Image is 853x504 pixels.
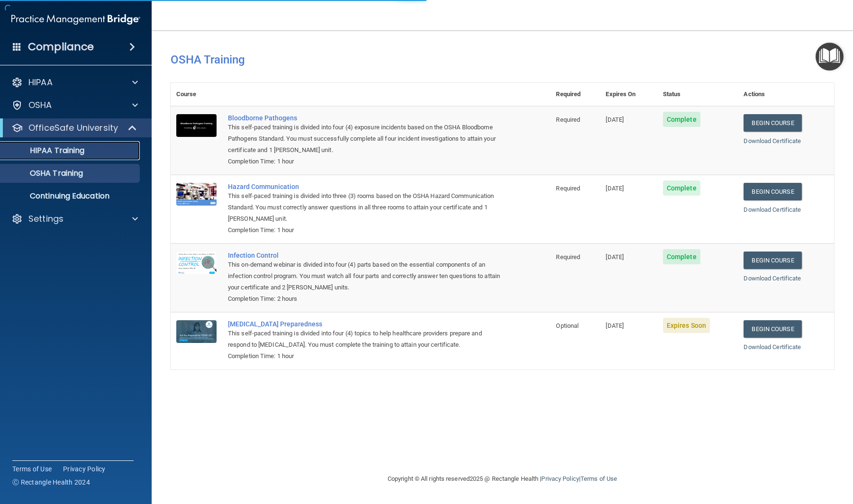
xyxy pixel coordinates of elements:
span: Expires Soon [663,318,710,333]
span: [DATE] [606,185,624,192]
a: Terms of Use [12,464,52,474]
p: OSHA [28,99,52,111]
th: Status [657,83,738,106]
a: OSHA [11,99,138,111]
p: OfficeSafe University [28,122,118,134]
a: HIPAA [11,77,138,88]
p: Settings [28,213,64,225]
div: Completion Time: 2 hours [228,293,503,305]
a: Terms of Use [581,475,617,482]
th: Course [171,83,222,106]
div: This self-paced training is divided into four (4) exposure incidents based on the OSHA Bloodborne... [228,122,503,156]
p: HIPAA [28,77,53,88]
a: Begin Course [744,183,801,200]
a: [MEDICAL_DATA] Preparedness [228,320,503,328]
div: Completion Time: 1 hour [228,156,503,167]
span: Complete [663,249,700,264]
a: Privacy Policy [541,475,579,482]
a: Download Certificate [744,137,801,144]
div: This on-demand webinar is divided into four (4) parts based on the essential components of an inf... [228,259,503,293]
h4: OSHA Training [171,53,834,66]
a: Begin Course [744,252,801,269]
img: PMB logo [11,10,140,29]
p: Continuing Education [6,191,136,201]
div: Completion Time: 1 hour [228,225,503,236]
div: Completion Time: 1 hour [228,351,503,362]
p: OSHA Training [6,169,83,178]
th: Expires On [600,83,657,106]
iframe: Drift Widget Chat Controller [689,437,842,475]
span: Required [556,253,580,261]
a: Hazard Communication [228,183,503,190]
div: Copyright © All rights reserved 2025 @ Rectangle Health | | [329,464,675,494]
div: This self-paced training is divided into three (3) rooms based on the OSHA Hazard Communication S... [228,190,503,225]
span: Optional [556,322,579,329]
a: Begin Course [744,114,801,132]
a: Download Certificate [744,343,801,351]
h4: Compliance [28,40,94,54]
a: Bloodborne Pathogens [228,114,503,122]
a: Privacy Policy [63,464,106,474]
span: [DATE] [606,322,624,329]
a: Settings [11,213,138,225]
span: Complete [663,180,700,196]
span: Ⓒ Rectangle Health 2024 [12,477,90,487]
span: [DATE] [606,116,624,123]
span: Required [556,185,580,192]
button: Open Resource Center [816,43,844,71]
a: OfficeSafe University [11,122,137,134]
span: Required [556,116,580,123]
a: Infection Control [228,252,503,259]
a: Download Certificate [744,206,801,213]
span: Complete [663,112,700,127]
a: Begin Course [744,320,801,338]
p: HIPAA Training [6,146,84,155]
span: [DATE] [606,253,624,261]
div: This self-paced training is divided into four (4) topics to help healthcare providers prepare and... [228,328,503,351]
th: Required [550,83,600,106]
th: Actions [738,83,834,106]
a: Download Certificate [744,275,801,282]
